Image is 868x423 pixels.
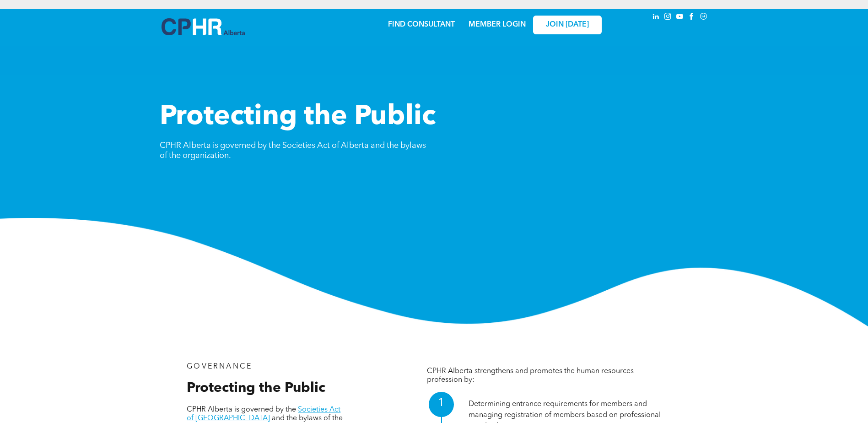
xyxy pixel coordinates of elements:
span: Protecting the Public [187,381,325,395]
span: GOVERNANCE [187,363,252,370]
a: FIND CONSULTANT [388,21,455,28]
span: CPHR Alberta strengthens and promotes the human resources profession by: [427,368,634,384]
a: JOIN [DATE] [533,16,602,34]
div: 1 [429,392,454,417]
span: CPHR Alberta is governed by the [187,406,296,413]
a: youtube [675,11,685,24]
span: JOIN [DATE] [546,21,589,29]
span: Protecting the Public [160,103,436,131]
span: CPHR Alberta is governed by the Societies Act of Alberta and the bylaws of the organization. [160,141,426,160]
a: Social network [699,11,709,24]
img: A blue and white logo for cp alberta [162,18,245,35]
a: MEMBER LOGIN [469,21,526,28]
a: facebook [687,11,697,24]
a: linkedin [651,11,661,24]
a: instagram [663,11,673,24]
